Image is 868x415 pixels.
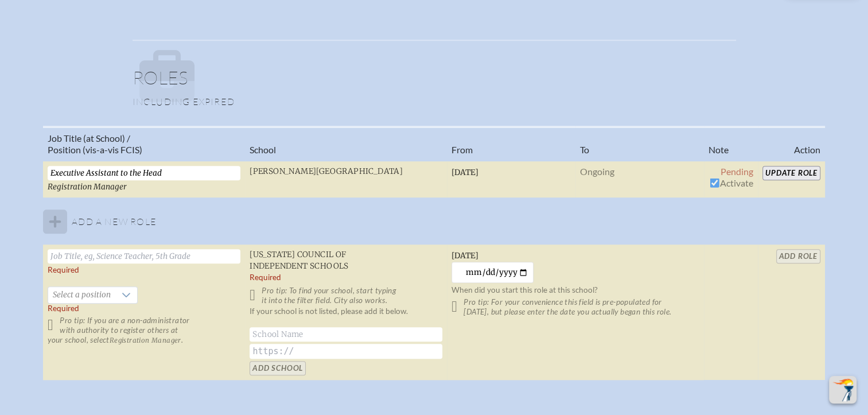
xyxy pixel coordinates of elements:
button: Scroll Top [829,376,857,404]
th: Action [758,127,825,161]
span: Required [48,304,79,313]
span: [PERSON_NAME][GEOGRAPHIC_DATA] [250,166,403,176]
span: [DATE] [451,168,478,177]
label: Required [250,273,281,282]
p: Pro tip: To find your school, start typing it into the filter field. City also works. [250,286,442,305]
span: [DATE] [451,251,478,261]
span: Registration Manager [110,336,181,344]
input: School Name [250,327,442,342]
span: Registration Manager [48,182,127,192]
label: If your school is not listed, please add it below. [250,307,408,326]
th: School [245,127,447,161]
th: Job Title (at School) / Position (vis-a-vis FCIS) [43,127,245,161]
input: Eg, Science Teacher, 5th Grade [48,166,240,180]
img: To the top [831,378,854,401]
span: Activate [709,177,753,188]
input: Job Title, eg, Science Teacher, 5th Grade [48,249,240,263]
h1: Roles [133,68,736,96]
p: Including expired [133,96,736,107]
p: When did you start this role at this school? [451,285,699,295]
th: Note [704,127,758,161]
label: Required [48,265,79,275]
span: Select a position [48,287,115,303]
input: https:// [250,344,442,359]
p: Pro tip: If you are a non-administrator with authority to register others at your school, select . [48,316,240,345]
span: [US_STATE] Council of Independent Schools [250,250,349,271]
input: Update Role [762,166,820,180]
th: To [575,127,704,161]
th: From [447,127,575,161]
span: Pending [721,166,753,177]
span: Ongoing [580,166,614,177]
p: Pro tip: For your convenience this field is pre-populated for [DATE], but please enter the date y... [451,297,699,317]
